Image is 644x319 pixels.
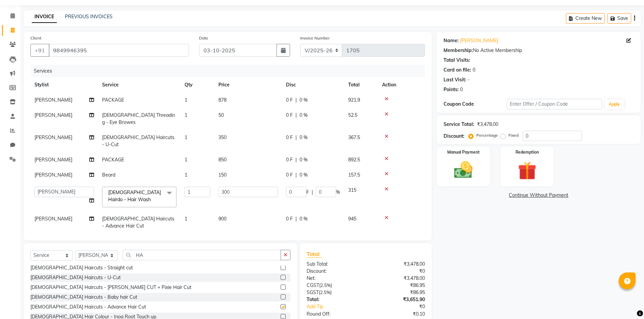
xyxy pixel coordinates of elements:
[214,77,282,92] th: Price
[468,76,470,83] div: -
[286,97,293,104] span: 0 F
[366,282,430,289] div: ₹86.95
[320,283,331,288] span: 2.5%
[31,65,430,77] div: Services
[448,159,478,181] img: _cash.svg
[302,261,366,268] div: Sub Total:
[444,133,464,140] div: Discount:
[98,77,181,92] th: Service
[218,216,226,222] span: 900
[185,134,187,140] span: 1
[286,112,293,119] span: 0 F
[34,172,72,178] span: [PERSON_NAME]
[447,149,480,155] label: Manual Payment
[302,296,366,303] div: Total:
[366,275,430,282] div: ₹3,478.00
[607,13,631,24] button: Save
[151,196,154,203] a: x
[102,172,115,178] span: Beard
[185,157,187,163] span: 1
[444,57,470,64] div: Total Visits:
[307,250,322,258] span: Total
[344,77,378,92] th: Total
[218,97,226,103] span: 878
[185,112,187,118] span: 1
[476,132,498,138] label: Percentage
[199,35,208,41] label: Date
[444,47,473,54] div: Membership:
[108,189,161,203] span: [DEMOGRAPHIC_DATA] Hairdo - Hair Wash
[32,11,57,23] a: INVOICE
[348,157,360,163] span: 892.5
[566,13,605,24] button: Create New
[295,97,297,104] span: |
[102,112,175,125] span: [DEMOGRAPHIC_DATA] Threading - Eye Browes
[102,134,174,148] span: [DEMOGRAPHIC_DATA] Haircuts - U-Cut
[34,216,72,222] span: [PERSON_NAME]
[366,268,430,275] div: ₹0
[366,296,430,303] div: ₹3,651.90
[30,274,121,281] div: [DEMOGRAPHIC_DATA] Haircuts - U-Cut
[312,189,313,196] span: |
[348,97,360,103] span: 921.9
[438,192,639,199] a: Continue Without Payment
[30,264,133,271] div: [DEMOGRAPHIC_DATA] Haircuts - Straight cut
[185,216,187,222] span: 1
[102,216,174,229] span: [DEMOGRAPHIC_DATA] Haircuts - Advance Hair Cut
[300,156,308,163] span: 0 %
[302,289,366,296] div: ( )
[295,134,297,141] span: |
[123,250,281,260] input: Search or Scan
[286,215,293,222] span: 0 F
[302,282,366,289] div: ( )
[30,77,98,92] th: Stylist
[366,311,430,318] div: ₹0.10
[378,77,425,92] th: Action
[348,172,360,178] span: 157.5
[302,275,366,282] div: Net:
[348,134,360,140] span: 367.5
[49,44,189,57] input: Search by Name/Mobile/Email/Code
[444,67,471,74] div: Card on file:
[348,216,356,222] span: 945
[30,303,146,311] div: [DEMOGRAPHIC_DATA] Haircuts - Advance Hair Cut
[444,121,474,128] div: Service Total:
[30,284,191,291] div: [DEMOGRAPHIC_DATA] Haircuts - [PERSON_NAME] CUT + Pixie Hair Cut
[102,157,124,163] span: PACKAGE
[444,47,634,54] div: No Active Membership
[444,37,459,44] div: Name:
[348,187,356,193] span: 315
[286,156,293,163] span: 0 F
[295,156,297,163] span: |
[444,101,507,108] div: Coupon Code
[295,215,297,222] span: |
[300,112,308,119] span: 0 %
[300,97,308,104] span: 0 %
[460,86,463,93] div: 0
[181,77,214,92] th: Qty
[218,112,224,118] span: 50
[218,172,226,178] span: 150
[302,268,366,275] div: Discount:
[444,76,466,83] div: Last Visit:
[300,171,308,179] span: 0 %
[282,77,344,92] th: Disc
[34,134,72,140] span: [PERSON_NAME]
[366,261,430,268] div: ₹3,478.00
[30,44,49,57] button: +91
[512,159,542,182] img: _gift.svg
[377,303,430,310] div: ₹0
[102,97,124,103] span: PACKAGE
[336,189,340,196] span: %
[286,171,293,179] span: 0 F
[307,282,319,288] span: CGST
[295,171,297,179] span: |
[306,189,309,196] span: F
[302,303,376,310] a: Add Tip
[366,289,430,296] div: ₹86.95
[34,157,72,163] span: [PERSON_NAME]
[300,134,308,141] span: 0 %
[185,97,187,103] span: 1
[444,86,459,93] div: Points:
[34,97,72,103] span: [PERSON_NAME]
